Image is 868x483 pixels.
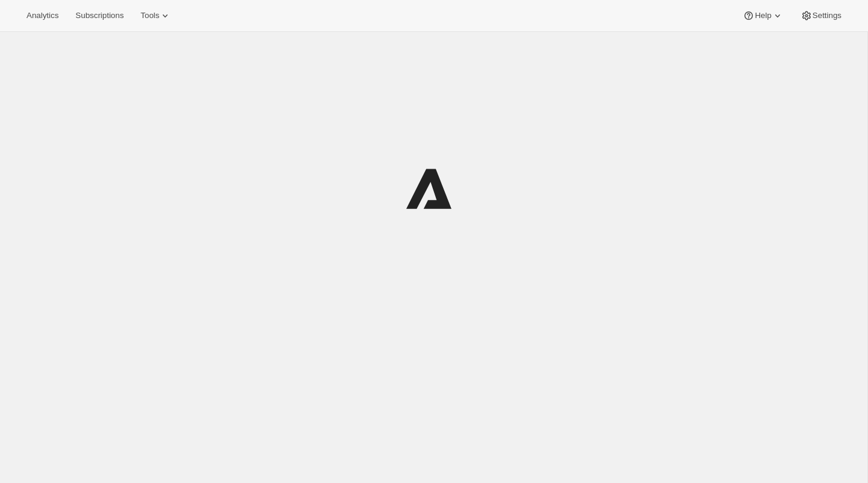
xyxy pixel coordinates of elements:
[19,7,66,24] button: Analytics
[68,7,131,24] button: Subscriptions
[755,11,771,20] span: Help
[813,11,841,20] span: Settings
[140,11,159,20] span: Tools
[133,7,178,24] button: Tools
[793,7,849,24] button: Settings
[27,11,58,20] span: Analytics
[735,7,790,24] button: Help
[75,11,124,20] span: Subscriptions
